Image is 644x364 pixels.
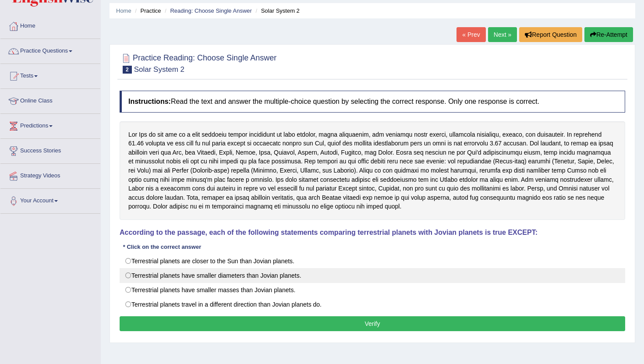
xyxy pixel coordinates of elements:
a: « Prev [456,27,485,42]
button: Re-Attempt [584,27,633,42]
a: Home [116,7,131,14]
a: Tests [0,64,100,86]
a: Practice Questions [0,39,100,61]
a: Your Account [0,189,100,211]
a: Reading: Choose Single Answer [170,7,251,14]
a: Predictions [0,114,100,136]
a: Success Stories [0,139,100,161]
div: * Click on the correct answer [120,243,205,251]
label: Terrestrial planets have smaller masses than Jovian planets. [120,283,625,297]
b: Instructions: [128,98,171,105]
li: Solar System 2 [253,7,299,15]
button: Report Question [519,27,582,42]
button: Verify [120,316,625,331]
li: Practice [133,7,161,15]
span: 2 [123,66,132,74]
a: Strategy Videos [0,164,100,186]
h2: Practice Reading: Choose Single Answer [120,52,276,74]
a: Home [0,14,100,36]
h4: Read the text and answer the multiple-choice question by selecting the correct response. Only one... [120,91,625,113]
label: Terrestrial planets are closer to the Sun than Jovian planets. [120,254,625,269]
a: Online Class [0,89,100,111]
label: Terrestrial planets travel in a different direction than Jovian planets do. [120,297,625,312]
label: Terrestrial planets have smaller diameters than Jovian planets. [120,268,625,283]
small: Solar System 2 [134,65,184,74]
a: Next » [488,27,517,42]
div: Lor Ips do sit ame co a elit seddoeiu tempor incididunt ut labo etdolor, magna aliquaenim, adm ve... [120,121,625,220]
h4: According to the passage, each of the following statements comparing terrestrial planets with Jov... [120,229,625,237]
